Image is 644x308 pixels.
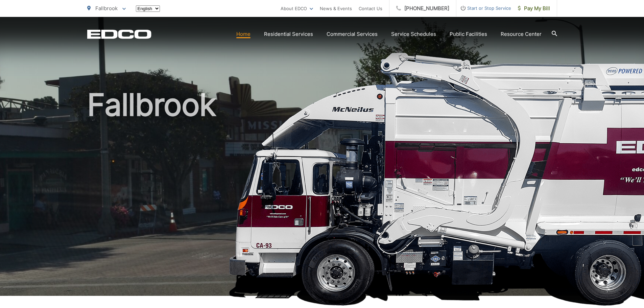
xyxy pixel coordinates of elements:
[264,30,313,38] a: Residential Services
[518,4,550,13] span: Pay My Bill
[136,5,160,12] select: Select a language
[320,4,352,13] a: News & Events
[391,30,436,38] a: Service Schedules
[95,5,118,11] span: Fallbrook
[236,30,251,38] a: Home
[281,4,313,13] a: About EDCO
[87,88,557,302] h1: Fallbrook
[87,29,151,39] a: EDCD logo. Return to the homepage.
[327,30,378,38] a: Commercial Services
[359,4,382,13] a: Contact Us
[450,30,487,38] a: Public Facilities
[501,30,542,38] a: Resource Center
